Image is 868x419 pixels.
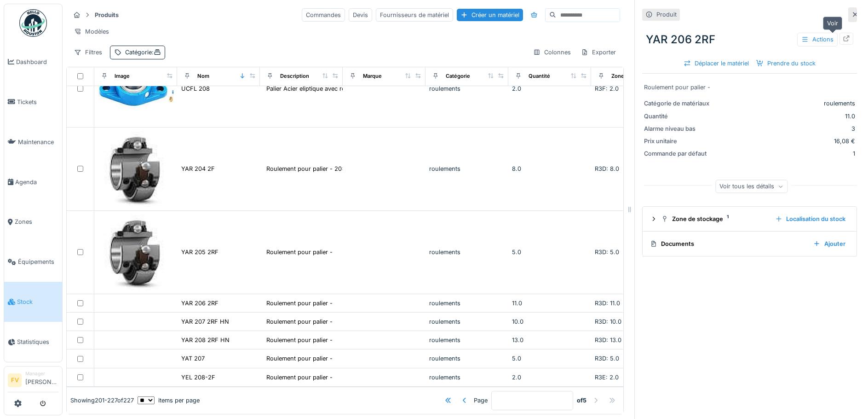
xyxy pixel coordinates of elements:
div: roulements [429,248,505,256]
div: Zone de stockage [661,215,768,223]
div: Roulement pour palier - [644,83,855,92]
div: roulements [429,84,505,93]
div: Alarme niveau bas [644,124,713,133]
a: Statistiques [4,322,62,362]
div: Exporter [577,46,620,59]
div: Localisation du stock [771,213,849,225]
span: R3F: 2.0 [595,85,619,92]
a: Stock [4,282,62,322]
div: YAR 208 2RF HN [181,336,230,344]
div: Créer un matériel [457,9,523,21]
div: roulements [429,164,505,173]
div: Roulement pour palier - [266,354,333,363]
div: Catégorie [446,72,470,80]
span: Statistiques [17,338,58,346]
div: Roulement pour palier - [266,299,333,308]
span: Dashboard [16,58,58,66]
div: 2.0 [512,84,587,93]
div: roulements [429,317,505,326]
div: Zone de stockage [611,72,656,80]
div: 5.0 [512,354,587,363]
div: YAR 204 2F [181,164,215,173]
div: Roulement pour palier - [266,336,333,344]
a: Équipements [4,242,62,282]
div: Devis [349,8,372,22]
div: Prendre du stock [753,57,819,70]
div: Voir [823,17,842,30]
div: Description [280,72,309,80]
div: Palier Acier eliptique avec roulement uc208 - [266,84,392,93]
div: roulements [429,299,505,308]
div: YAR 206 2RF [181,299,218,308]
a: Tickets [4,82,62,122]
span: R3D: 13.0 [595,337,621,343]
div: YEL 208-2F [181,373,215,382]
div: roulements [429,354,505,363]
strong: of 5 [577,396,586,405]
div: Ajouter [810,238,849,250]
div: Modèles [70,25,113,38]
div: Roulement pour palier - [266,373,333,382]
div: roulements [429,373,505,382]
a: Maintenance [4,122,62,162]
div: YAR 205 2RF [181,248,218,256]
div: Commandes [302,8,345,22]
img: UCFL 208 [98,53,173,123]
div: 3 [717,124,855,133]
div: Colonnes [529,46,575,59]
a: Zones [4,202,62,242]
span: R3E: 2.0 [595,374,619,381]
summary: DocumentsAjouter [646,235,853,252]
div: Manager [25,370,58,377]
div: Marque [363,72,382,80]
div: roulements [429,336,505,344]
span: R3D: 8.0 [595,165,619,172]
div: Image [115,72,130,80]
strong: Produits [91,11,122,19]
span: R3D: 5.0 [595,249,619,256]
div: Documents [650,239,806,248]
a: Dashboard [4,42,62,82]
span: R3D: 11.0 [595,300,620,307]
div: Catégorie de matériaux [644,99,713,108]
div: Filtres [70,46,106,59]
div: YAR 207 2RF HN [181,317,229,326]
div: Actions [797,33,838,46]
div: Produit [656,10,677,19]
div: roulements [717,99,855,108]
div: Fournisseurs de matériel [376,8,453,22]
div: 10.0 [512,317,587,326]
span: Agenda [15,178,58,186]
div: Quantité [644,112,713,121]
li: FV [8,373,22,387]
span: R3D: 5.0 [595,355,619,362]
div: Déplacer le matériel [680,57,753,70]
div: 2.0 [512,373,587,382]
div: UCFL 208 [181,84,210,93]
div: 11.0 [717,112,855,121]
a: FV Manager[PERSON_NAME] [8,370,58,392]
div: YAT 207 [181,354,205,363]
div: YAR 206 2RF [642,28,857,52]
img: Badge_color-CXgf-gQk.svg [19,9,47,37]
span: : [152,49,161,56]
div: Roulement pour palier - [266,248,333,256]
div: Commande par défaut [644,149,713,158]
img: YAR 205 2RF [98,215,173,290]
span: Équipements [18,257,58,266]
span: Zones [15,217,58,226]
span: Maintenance [18,138,58,146]
img: YAR 204 2F [98,131,173,207]
div: items per page [138,396,200,405]
span: Tickets [17,98,58,106]
span: R3D: 10.0 [595,318,621,325]
div: Roulement pour palier - 20x32x64 [266,164,364,173]
div: Voir tous les détails [715,180,788,193]
div: 16,08 € [717,137,855,145]
div: 13.0 [512,336,587,344]
li: [PERSON_NAME] [25,370,58,390]
div: Prix unitaire [644,137,713,145]
a: Agenda [4,162,62,202]
span: Stock [17,297,58,306]
div: 1 [717,149,855,158]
